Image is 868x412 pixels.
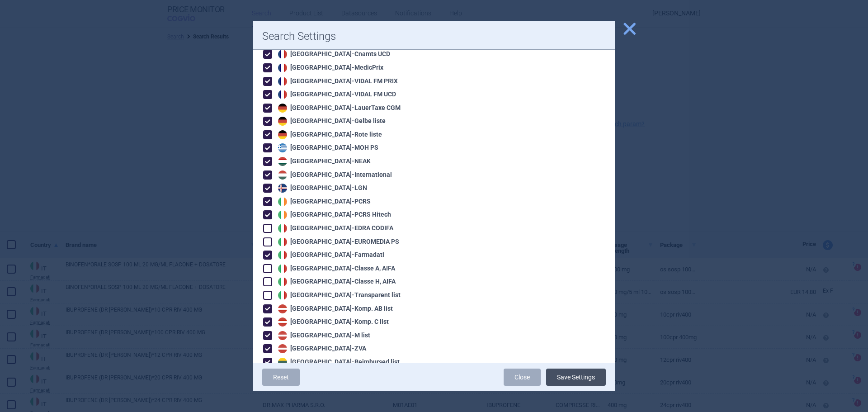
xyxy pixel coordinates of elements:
img: Iceland [278,184,287,193]
img: France [278,50,287,59]
div: [GEOGRAPHIC_DATA] - Reimbursed list [276,358,400,367]
div: [GEOGRAPHIC_DATA] - LauerTaxe CGM [276,104,401,113]
img: Latvia [278,331,287,340]
h1: Search Settings [262,30,606,43]
div: [GEOGRAPHIC_DATA] - VIDAL FM PRIX [276,77,398,86]
img: Germany [278,104,287,113]
a: Reset [262,369,300,386]
div: [GEOGRAPHIC_DATA] - PCRS [276,197,371,206]
img: Italy [278,277,287,286]
img: Latvia [278,304,287,313]
img: Latvia [278,344,287,353]
div: [GEOGRAPHIC_DATA] - Gelbe liste [276,117,386,126]
div: [GEOGRAPHIC_DATA] - VIDAL FM UCD [276,90,396,99]
div: [GEOGRAPHIC_DATA] - LGN [276,184,367,193]
div: [GEOGRAPHIC_DATA] - ZVA [276,344,366,353]
div: [GEOGRAPHIC_DATA] - PCRS Hitech [276,210,391,219]
div: [GEOGRAPHIC_DATA] - NEAK [276,157,371,166]
img: France [278,63,287,72]
div: [GEOGRAPHIC_DATA] - EDRA CODIFA [276,224,393,233]
img: Italy [278,291,287,300]
div: [GEOGRAPHIC_DATA] - Komp. C list [276,317,389,327]
img: Greece [278,143,287,152]
div: [GEOGRAPHIC_DATA] - Transparent list [276,291,401,300]
div: [GEOGRAPHIC_DATA] - Classe A, AIFA [276,264,395,273]
div: [GEOGRAPHIC_DATA] - Rote liste [276,130,382,139]
img: France [278,77,287,86]
img: Ireland [278,197,287,206]
img: Ireland [278,210,287,219]
div: [GEOGRAPHIC_DATA] - Farmadati [276,251,384,260]
img: Italy [278,251,287,260]
div: [GEOGRAPHIC_DATA] - Classe H, AIFA [276,277,396,286]
div: [GEOGRAPHIC_DATA] - MedicPrix [276,63,383,72]
img: Germany [278,117,287,126]
button: Save Settings [546,369,606,386]
div: [GEOGRAPHIC_DATA] - M list [276,331,370,340]
img: Germany [278,130,287,139]
div: [GEOGRAPHIC_DATA] - MOH PS [276,143,378,152]
img: Hungary [278,157,287,166]
img: Italy [278,264,287,273]
img: Lithuania [278,358,287,367]
div: [GEOGRAPHIC_DATA] - Komp. AB list [276,304,393,313]
img: Italy [278,237,287,246]
div: [GEOGRAPHIC_DATA] - Cnamts UCD [276,50,390,59]
img: France [278,90,287,99]
div: [GEOGRAPHIC_DATA] - International [276,170,392,180]
img: Latvia [278,317,287,327]
img: Italy [278,224,287,233]
img: Hungary [278,170,287,180]
div: [GEOGRAPHIC_DATA] - EUROMEDIA PS [276,237,399,246]
a: Close [504,369,541,386]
